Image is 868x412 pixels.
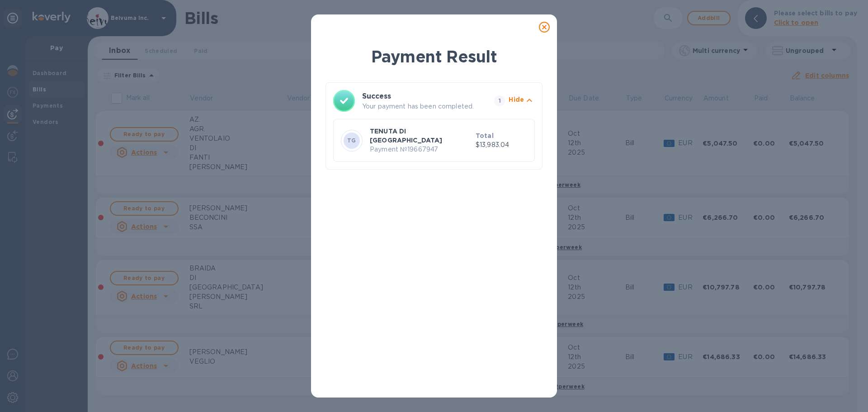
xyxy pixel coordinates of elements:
button: Hide [509,95,535,107]
p: Payment № 19667947 [370,145,472,154]
b: TG [347,137,356,144]
h3: Success [362,91,478,102]
p: $13,983.04 [476,140,527,150]
p: Hide [509,95,524,104]
span: 1 [494,95,505,106]
p: TENUTA DI [GEOGRAPHIC_DATA] [370,127,472,145]
p: Your payment has been completed. [362,102,491,111]
h1: Payment Result [325,45,542,68]
b: Total [476,132,494,139]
